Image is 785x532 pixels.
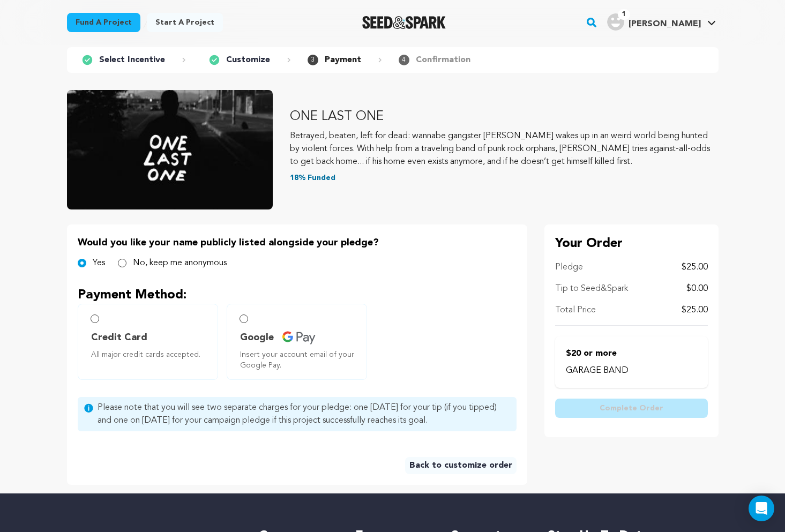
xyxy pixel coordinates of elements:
[91,330,147,345] span: Credit Card
[416,54,470,66] p: Confirmation
[555,261,583,274] p: Pledge
[99,54,165,66] p: Select Incentive
[629,20,701,28] span: [PERSON_NAME]
[290,108,719,125] p: ONE LAST ONE
[555,235,708,252] p: Your Order
[605,11,718,31] a: Andrew G.'s Profile
[240,349,358,371] span: Insert your account email of your Google Pay.
[749,496,774,521] div: Open Intercom Messenger
[600,403,663,414] span: Complete Order
[682,304,708,317] p: $25.00
[308,55,318,65] span: 3
[682,261,708,274] p: $25.00
[362,16,446,29] a: Seed&Spark Homepage
[618,9,630,20] span: 1
[399,55,409,65] span: 4
[566,347,697,360] p: $20 or more
[226,54,270,66] p: Customize
[93,257,105,269] label: Yes
[607,13,701,31] div: Andrew G.'s Profile
[91,349,209,360] span: All major credit cards accepted.
[325,54,361,66] p: Payment
[133,257,227,269] label: No, keep me anonymous
[555,304,596,317] p: Total Price
[78,287,517,304] p: Payment Method:
[290,130,719,168] p: Betrayed, beaten, left for dead: wannabe gangster [PERSON_NAME] wakes up in an weird world being ...
[98,401,510,427] span: Please note that you will see two separate charges for your pledge: one [DATE] for your tip (if y...
[605,11,718,34] span: Andrew G.'s Profile
[607,13,624,31] img: user.png
[147,13,223,32] a: Start a project
[282,331,316,344] img: credit card icons
[686,282,708,295] p: $0.00
[555,399,708,418] button: Complete Order
[67,13,140,32] a: Fund a project
[362,16,446,29] img: Seed&Spark Logo Dark Mode
[67,90,273,209] img: ONE LAST ONE image
[555,282,628,295] p: Tip to Seed&Spark
[566,364,697,377] p: GARAGE BAND
[290,173,719,183] p: 18% Funded
[240,330,274,345] span: Google
[405,457,517,474] a: Back to customize order
[78,235,517,250] p: Would you like your name publicly listed alongside your pledge?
